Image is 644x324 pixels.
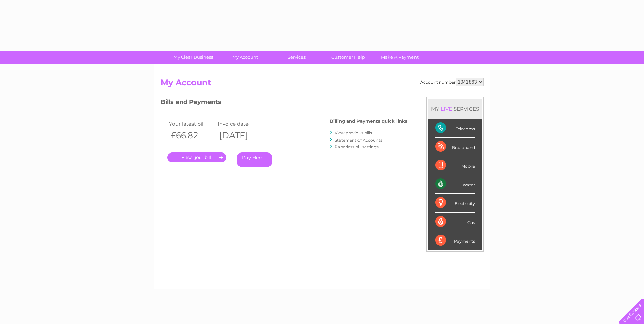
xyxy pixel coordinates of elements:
div: Gas [435,213,475,231]
a: Make A Payment [372,51,428,64]
div: Account number [420,78,484,86]
div: Broadband [435,138,475,156]
div: Electricity [435,194,475,212]
a: Customer Help [320,51,376,64]
h2: My Account [161,78,484,91]
div: MY SERVICES [428,99,482,119]
h4: Billing and Payments quick links [330,119,407,124]
div: Telecoms [435,119,475,138]
td: Invoice date [216,119,265,128]
a: Paperless bill settings [335,144,379,149]
a: Pay Here [237,152,272,167]
a: Services [269,51,325,64]
th: [DATE] [216,128,265,142]
a: View previous bills [335,130,372,136]
div: Water [435,175,475,194]
a: My Account [217,51,273,64]
div: Mobile [435,156,475,175]
a: My Clear Business [165,51,221,64]
a: . [167,152,226,162]
th: £66.82 [167,128,216,142]
a: Statement of Accounts [335,138,382,143]
td: Your latest bill [167,119,216,128]
div: Payments [435,231,475,250]
div: LIVE [439,106,454,112]
h3: Bills and Payments [161,97,407,109]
